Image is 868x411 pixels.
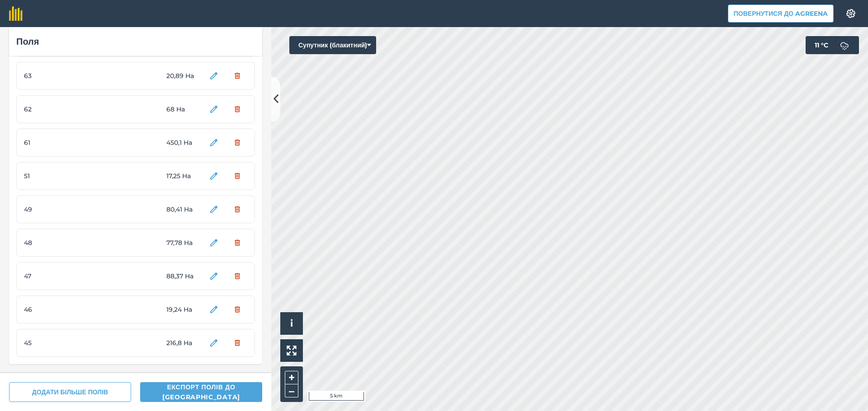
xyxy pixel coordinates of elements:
[24,71,92,81] span: 63
[166,171,200,181] span: 17,25 Ha
[166,338,200,348] span: 216,8 Ha
[24,138,92,148] span: 61
[806,36,859,54] button: 11 °C
[166,305,200,314] span: 19,24 Ha
[285,384,298,397] button: –
[289,36,376,54] button: Супутник (блакитний)
[16,34,255,49] div: Поля
[24,271,92,281] span: 47
[166,271,200,281] span: 88,37 Ha
[9,382,131,402] button: ДОДАТИ БІЛЬШЕ ПОЛІВ
[24,104,92,114] span: 62
[290,318,293,329] span: i
[166,138,200,148] span: 450,1 Ha
[24,238,92,248] span: 48
[815,36,828,54] span: 11 ° C
[287,346,297,356] img: Four arrows, one pointing top left, one top right, one bottom right and the last bottom left
[24,204,92,214] span: 49
[285,371,298,384] button: +
[166,238,200,248] span: 77,78 Ha
[166,71,200,81] span: 20,89 Ha
[845,9,856,18] img: A cog icon
[9,6,23,21] img: fieldmargin Логотип
[24,305,92,314] span: 46
[280,312,303,335] button: i
[166,104,200,114] span: 68 Ha
[24,338,92,348] span: 45
[835,36,854,54] img: svg+xml;base64,PD94bWwgdmVyc2lvbj0iMS4wIiBlbmNvZGluZz0idXRmLTgiPz4KPCEtLSBHZW5lcmF0b3I6IEFkb2JlIE...
[166,204,200,214] span: 80,41 Ha
[140,382,262,402] button: Експорт полів до [GEOGRAPHIC_DATA]
[728,5,834,23] button: Повернутися до Agreena
[24,171,92,181] span: 51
